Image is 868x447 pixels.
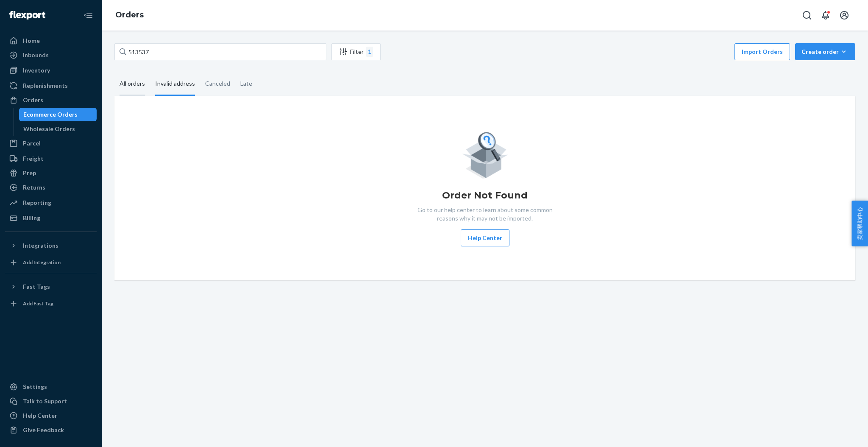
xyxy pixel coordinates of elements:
[23,66,50,75] div: Inventory
[5,280,97,293] button: Fast Tags
[795,43,855,60] button: Create order
[817,7,834,24] button: Open notifications
[801,47,849,56] div: Create order
[442,189,528,202] h1: Order Not Found
[5,166,97,180] a: Prep
[23,183,45,192] div: Returns
[5,48,97,62] a: Inbounds
[23,51,49,59] div: Inbounds
[80,7,97,24] button: Close Navigation
[5,394,97,408] a: Talk to Support
[120,73,145,96] div: All orders
[23,426,64,434] div: Give Feedback
[5,297,97,310] a: Add Fast Tag
[205,73,230,95] div: Canceled
[5,211,97,225] a: Billing
[411,206,559,223] p: Go to our help center to learn about some common reasons why it may not be imported.
[23,81,68,90] div: Replenishments
[23,383,47,391] div: Settings
[5,256,97,269] a: Add Integration
[5,137,97,150] a: Parcel
[332,47,380,57] div: Filter
[155,73,195,96] div: Invalid address
[19,122,97,136] a: Wholesale Orders
[331,43,381,60] button: Filter
[462,130,508,179] img: Empty list
[366,47,373,57] div: 1
[115,10,144,20] a: Orders
[23,214,40,222] div: Billing
[23,110,78,119] div: Ecommerce Orders
[5,64,97,77] a: Inventory
[23,125,75,133] div: Wholesale Orders
[23,282,50,291] div: Fast Tags
[5,79,97,92] a: Replenishments
[5,34,97,47] a: Home
[23,241,58,250] div: Integrations
[23,139,41,148] div: Parcel
[836,7,853,24] button: Open account menu
[734,43,790,60] button: Import Orders
[19,108,97,121] a: Ecommerce Orders
[5,152,97,165] a: Freight
[23,36,40,45] div: Home
[108,3,150,28] ol: breadcrumbs
[9,11,45,20] img: Flexport logo
[5,380,97,394] a: Settings
[5,181,97,194] a: Returns
[461,229,509,246] button: Help Center
[798,7,815,24] button: Open Search Box
[23,169,36,177] div: Prep
[23,300,53,307] div: Add Fast Tag
[23,198,51,207] div: Reporting
[5,196,97,210] a: Reporting
[5,239,97,252] button: Integrations
[5,409,97,422] a: Help Center
[5,423,97,437] button: Give Feedback
[114,43,326,60] input: Search orders
[240,73,252,95] div: Late
[5,93,97,107] a: Orders
[23,397,67,405] div: Talk to Support
[23,259,61,266] div: Add Integration
[23,411,57,420] div: Help Center
[851,201,868,246] button: 卖家帮助中心
[23,96,43,104] div: Orders
[23,154,44,163] div: Freight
